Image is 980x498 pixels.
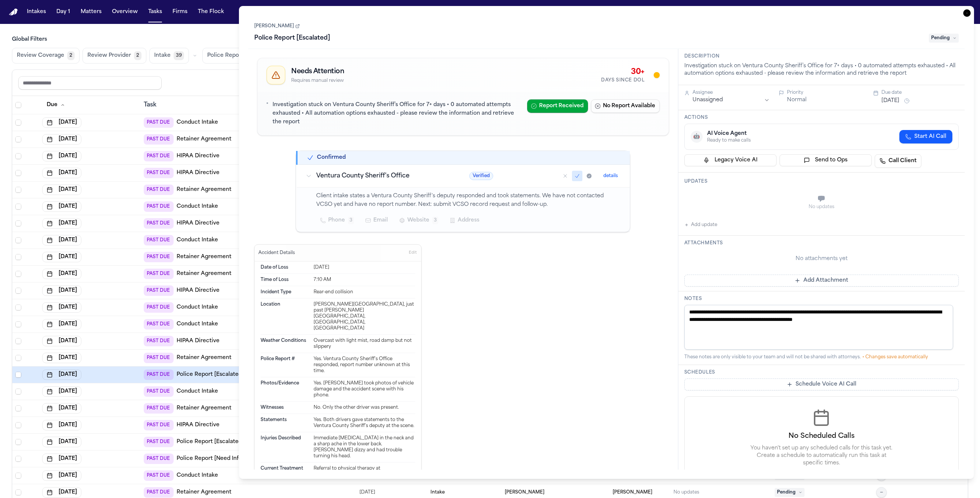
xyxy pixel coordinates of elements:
span: Review Provider [87,52,131,59]
div: No. Only the other driver was present. [314,405,415,411]
button: details [600,171,621,180]
button: Review Provider2 [83,48,146,64]
div: 7:10 AM [314,277,415,283]
dt: Date of Loss [261,265,309,270]
div: No attachments yet [684,255,959,263]
button: Report Received [527,99,588,113]
dt: Time of Loss [261,277,309,283]
div: 30+ [601,67,644,77]
span: 39 [174,51,184,60]
h3: Schedules [684,369,959,375]
a: Matters [78,5,105,19]
button: Review Coverage2 [12,48,80,64]
dt: Current Treatment [261,465,309,483]
dt: Witnesses [261,405,309,411]
span: • Changes save automatically [862,355,928,359]
div: Assignee [693,90,770,96]
span: 2 [134,51,141,60]
span: Pending [929,34,959,43]
dt: Police Report # [261,356,309,374]
div: Overcast with light mist, road damp but not slippery [314,338,415,350]
button: Police Report & Investigation13 [202,48,302,64]
button: Overview [109,5,141,19]
button: The Flock [195,5,227,19]
p: Investigation stuck on Ventura County Sheriff’s Office for 7+ days • 0 automated attempts exhaust... [684,62,959,77]
img: Finch Logo [9,9,18,16]
h3: Actions [684,115,959,121]
dt: Incident Type [261,289,309,295]
a: Home [9,9,18,16]
h3: Notes [684,296,959,302]
button: Website3 [395,214,443,227]
span: 2 [67,51,75,60]
p: You haven't set up any scheduled calls for this task yet. Create a schedule to automatically run ... [750,445,893,467]
span: Edit [409,250,417,256]
div: Rear-end collision [314,289,415,295]
button: Send to Ops [780,154,872,166]
div: Referral to physical therapy at [GEOGRAPHIC_DATA], [GEOGRAPHIC_DATA] campus. [314,465,415,483]
dt: Photos/Evidence [261,380,309,398]
h3: Description [684,53,959,59]
span: Police Report & Investigation [207,52,284,59]
p: Client intake states a Ventura County Sheriff's deputy responded and took statements. We have not... [316,192,621,209]
span: Start AI Call [914,133,946,140]
div: [DATE] [314,265,415,270]
a: Call Client [875,154,921,168]
h2: Needs Attention [291,66,344,77]
div: Yes. Ventura County Sheriff's Office responded, report number unknown at this time. [314,356,415,374]
h3: Ventura County Sheriff’s Office [316,171,451,180]
div: Due date [881,90,959,96]
button: Start AI Call [899,130,952,143]
button: Mark as no report [560,171,570,181]
div: Priority [787,90,864,96]
button: Legacy Voice AI [684,154,777,166]
button: Intake39 [149,48,189,64]
h2: Confirmed [317,154,346,161]
h3: Global Filters [12,36,968,43]
div: Ready to make calls [707,137,751,143]
span: Verified [469,172,493,180]
button: Address [446,214,484,227]
h3: Attachments [684,240,959,246]
h3: Updates [684,179,959,185]
span: Review Coverage [17,52,64,59]
div: [PERSON_NAME][GEOGRAPHIC_DATA], just past [PERSON_NAME][GEOGRAPHIC_DATA], [GEOGRAPHIC_DATA], [GEO... [314,301,415,331]
button: Day 1 [53,5,73,19]
button: Add Attachment [684,275,959,287]
h3: Accident Details [257,250,296,256]
div: Immediate [MEDICAL_DATA] in the neck and a sharp ache in the lower back. [PERSON_NAME] dizzy and ... [314,435,415,459]
button: Intakes [24,5,49,19]
button: Schedule Voice AI Call [684,378,959,390]
p: Requires manual review [291,78,344,84]
h3: No Scheduled Calls [697,431,947,442]
button: Tasks [145,5,165,19]
h1: Police Report [Escalated] [251,32,333,44]
button: Phone3 [316,214,358,227]
span: 🤖 [693,133,700,140]
span: Intake [154,52,171,59]
button: Normal [787,96,806,104]
dt: Injuries Described [261,435,309,459]
button: [DATE] [881,97,899,105]
div: Yes. Both drivers gave statements to the Ventura County Sheriff's deputy at the scene. [314,417,415,429]
button: Add update [684,220,717,229]
div: Days Since DOL [601,77,644,83]
button: Edit [407,247,419,259]
div: No updates [684,204,959,210]
button: Firms [169,5,190,19]
button: No Report Available [591,99,660,113]
a: [PERSON_NAME] [254,23,300,29]
dt: Statements [261,417,309,429]
button: Mark as received [584,171,594,181]
p: Investigation stuck on Ventura County Sheriff’s Office for 7+ days • 0 automated attempts exhaust... [273,101,521,126]
button: Email [361,214,392,227]
dt: Location [261,301,309,331]
div: AI Voice Agent [707,130,751,137]
dt: Weather Conditions [261,338,309,350]
button: Snooze task [902,96,911,105]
